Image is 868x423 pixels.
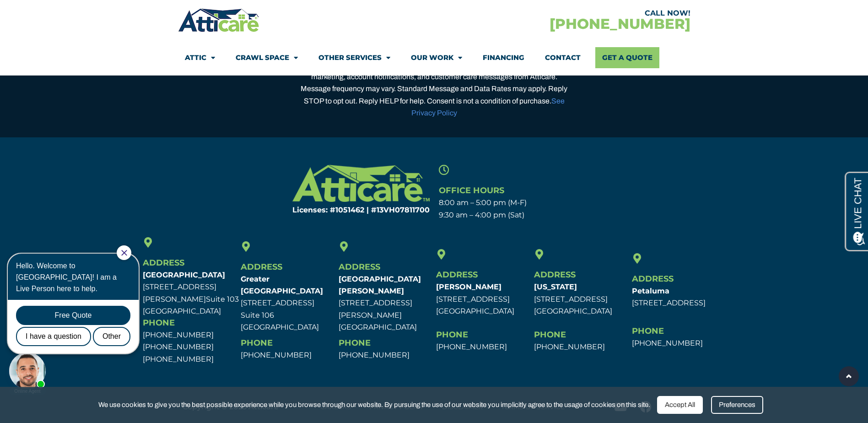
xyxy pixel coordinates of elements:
a: Crawl Space [236,47,298,68]
span: Address [143,258,184,268]
span: Suite 103 [206,295,239,304]
p: [STREET_ADDRESS] Suite 106 [GEOGRAPHIC_DATA] [241,273,334,333]
a: Attic [185,47,215,68]
span: Phone [241,338,273,348]
span: Address [436,270,478,280]
span: Address [632,274,674,284]
a: Financing [483,47,524,68]
b: [GEOGRAPHIC_DATA][PERSON_NAME] [339,275,421,295]
div: CALL NOW! [434,10,690,17]
nav: Menu [185,47,684,68]
div: By providing your phone number and clicking ‘Submit,’ you agree to receive SMS marketing, account... [297,59,571,119]
a: Get A Quote [595,47,659,68]
span: Phone [534,330,566,340]
p: [STREET_ADDRESS] [GEOGRAPHIC_DATA] [436,281,529,317]
span: Phone [339,338,371,348]
iframe: Chat Invitation [5,244,151,396]
p: [STREET_ADDRESS][PERSON_NAME] [GEOGRAPHIC_DATA] [339,273,432,333]
h6: Licenses: #1051462 | #13VH078117​00 [265,206,430,214]
span: Office Hours [439,185,504,195]
span: Phone [436,330,468,340]
p: [STREET_ADDRESS][PERSON_NAME] [GEOGRAPHIC_DATA] [143,269,236,317]
span: We use cookies to give you the best possible experience while you browse through our website. By ... [98,399,650,411]
div: Preferences [711,396,763,414]
b: [PERSON_NAME] [436,282,501,291]
p: [STREET_ADDRESS] [632,285,725,309]
span: Phone [632,326,664,336]
span: Opens a chat window [22,7,74,19]
b: [US_STATE] [534,282,577,291]
a: See Privacy Policy [411,97,565,117]
a: Other Services [318,47,390,68]
span: Address [339,262,380,272]
span: Phone [143,318,175,328]
a: Our Work [411,47,462,68]
b: [GEOGRAPHIC_DATA] [143,271,225,279]
div: Accept All [657,396,703,414]
p: [STREET_ADDRESS] [GEOGRAPHIC_DATA] [534,281,627,317]
p: 8:00 am – 5:00 pm (M-F) 9:30 am – 4:00 pm (Sat) [439,197,603,221]
span: Address [534,270,576,280]
b: Greater [GEOGRAPHIC_DATA] [241,275,323,295]
a: Contact [545,47,581,68]
b: Petaluma [632,287,669,295]
span: Address [241,262,282,272]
